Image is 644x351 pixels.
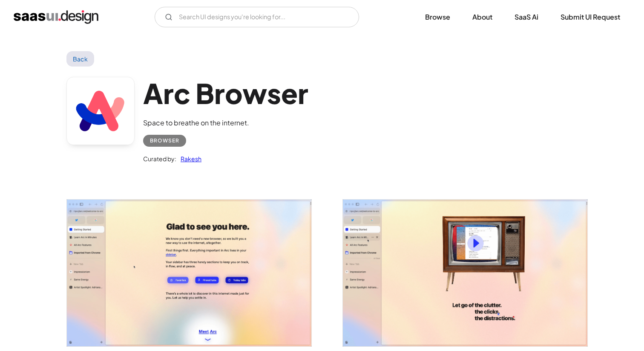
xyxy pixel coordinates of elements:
a: Rakesh [176,154,201,164]
a: Submit UI Request [550,8,630,26]
form: Email Form [155,7,359,27]
a: Browse [415,8,460,26]
div: Curated by: [143,154,176,164]
a: SaaS Ai [504,8,549,26]
a: open lightbox [67,200,311,346]
a: open lightbox [343,200,587,346]
a: home [14,10,98,24]
a: Back [66,51,94,67]
h1: Arc Browser [143,77,308,110]
div: Browser [150,136,179,146]
div: Space to breathe on the internet. [143,118,308,128]
a: About [462,8,503,26]
img: 643f85d9da8384f304eaa65f_Arc%20browser%20Get%20started%20video%20screen.png [343,200,587,346]
input: Search UI designs you're looking for... [155,7,359,27]
img: 643f85d9d3f66515136311f3_Arc%20browser%20Welcome%20screen.png [67,200,311,346]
